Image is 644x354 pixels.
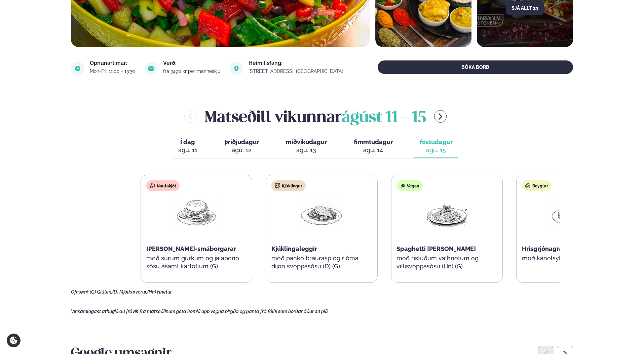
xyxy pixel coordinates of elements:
[551,196,594,228] img: Soup.png
[224,146,259,154] div: ágú. 12
[146,245,236,252] span: [PERSON_NAME]-smáborgarar
[146,254,247,270] p: með súrum gúrkum og jalapeno sósu ásamt kartöflum (G)
[271,180,306,191] div: Kjúklingur
[420,138,453,145] span: föstudagur
[522,180,552,191] div: Beyglur
[175,196,218,228] img: Hamburger.png
[506,1,544,15] button: Sjá allt 23
[275,183,280,188] img: chicken.svg
[150,183,155,188] img: beef.svg
[147,289,172,295] span: (Hn) Hnetur
[396,245,476,252] span: Spaghetti [PERSON_NAME]
[300,196,343,228] img: Chicken-breast.png
[286,146,327,154] div: ágú. 13
[400,183,405,188] img: Vegan.svg
[90,69,136,74] div: Mon-Fri: 11:00 - 13:30
[205,105,426,127] h2: Matseðill vikunnar
[146,180,180,191] div: Nautakjöt
[224,138,259,145] span: þriðjudagur
[71,309,329,314] span: Vinsamlegast athugið að frávik frá matseðlinum geta komið upp vegna birgða og panta frá fólki sem...
[219,135,264,158] button: þriðjudagur ágú. 12
[90,60,136,66] div: Opnunartímar:
[173,135,203,158] button: Í dag ágú. 11
[286,138,327,145] span: miðvikudagur
[434,110,447,123] button: menu-btn-right
[144,62,158,75] img: image alt
[425,196,468,228] img: Spagetti.png
[420,146,453,154] div: ágú. 15
[414,135,458,158] button: föstudagur ágú. 15
[178,138,197,146] span: Í dag
[280,135,332,158] button: miðvikudagur ágú. 13
[342,110,426,125] span: ágúst 11 - 15
[348,135,398,158] button: fimmtudagur ágú. 14
[230,62,243,75] img: image alt
[163,60,221,66] div: Verð:
[90,289,112,295] span: (G) Glúten,
[271,254,372,270] p: með panko braurasp og rjóma dijon sveppasósu (D) (G)
[396,180,422,191] div: Vegan
[178,146,197,154] div: ágú. 11
[378,60,573,74] button: BÓKA BORÐ
[354,146,393,154] div: ágú. 14
[525,183,531,188] img: bagle-new-16px.svg
[249,60,344,66] div: Heimilisfang:
[522,254,622,262] p: með kanelsykri og sultu (D)
[184,110,197,123] button: menu-btn-left
[354,138,393,145] span: fimmtudagur
[71,289,89,295] span: Ofnæmi:
[249,67,344,75] a: link
[71,62,84,75] img: image alt
[271,245,317,252] span: Kjúklingaleggir
[112,289,147,295] span: (D) Mjólkurvörur,
[522,245,575,252] span: Hrísgrjónagrautur
[163,69,221,74] div: frá 3490 kr per manneskju
[396,254,497,270] p: með ristuðum valhnetum og villisveppasósu (Hn) (G)
[7,334,21,347] a: Cookie settings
